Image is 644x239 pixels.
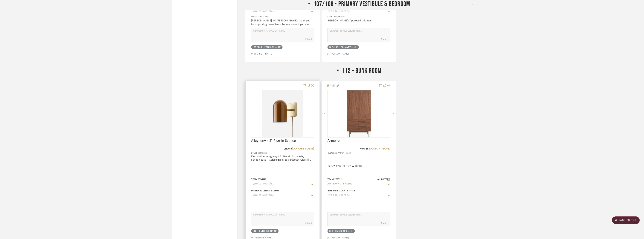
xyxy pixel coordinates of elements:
[284,148,292,150] span: View on
[252,46,277,49] div: 107/108 - Primary Vestibule & Bedroom
[327,19,390,26] div: [PERSON_NAME]: Approved this item.
[251,90,314,137] div: 0
[327,194,386,197] input: Type to Search…
[251,182,309,186] input: Type to Search…
[292,147,314,150] a: [DOMAIN_NAME]
[278,46,281,49] div: (1)
[347,90,371,137] img: Armoire
[252,230,273,233] div: 112 - Bunk Room
[327,10,386,13] input: Type to Search…
[381,37,388,41] button: Submit
[329,46,354,49] div: 107/108 - Primary Vestibule & Bedroom
[274,230,277,233] div: (1)
[612,216,640,224] scroll-to-top-button: BACK TO TOP
[360,148,368,150] span: View on
[251,189,279,192] div: Internal Client Status
[251,19,314,26] div: [PERSON_NAME]: Hi [PERSON_NAME], thank you for approving these items! Let me know if you are able...
[355,46,358,49] div: (5)
[251,178,266,181] div: Team Status
[327,189,355,192] div: Internal Client Status
[251,151,254,155] span: By
[327,151,330,155] span: By
[351,230,354,233] div: (1)
[327,178,342,181] div: Team Status
[330,151,351,155] span: Design Within Reach
[251,139,296,143] span: Allegheny 4.5" Plug-In Sconce
[305,37,312,41] button: Submit
[368,147,390,150] a: [DOMAIN_NAME]
[305,221,312,225] button: Submit
[380,178,388,181] span: [DATE]
[329,230,350,233] div: 112 - Bunk Room
[254,151,267,155] span: Schoolhouse
[251,194,309,197] input: Type to Search…
[377,178,380,181] span: on
[262,90,303,137] img: Allegheny 4.5" Plug-In Sconce
[342,67,381,75] span: 112 - Bunk Room
[381,221,388,225] button: Submit
[251,10,309,13] input: Type to Search…
[327,182,386,186] input: Type to Search…
[327,139,340,143] span: Armoire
